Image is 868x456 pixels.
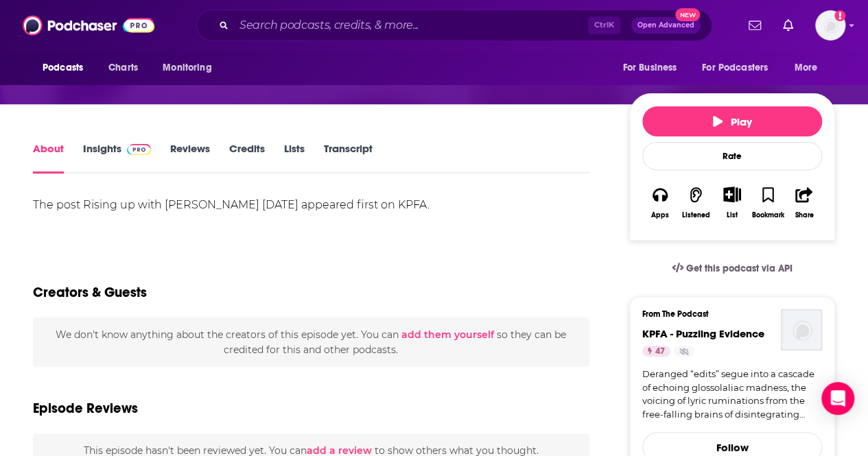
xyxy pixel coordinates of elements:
[651,211,669,219] div: Apps
[642,327,764,340] a: KPFA - Puzzling Evidence
[702,58,768,77] span: For Podcasters
[642,142,822,170] div: Rate
[675,8,700,21] span: New
[682,211,710,219] div: Listened
[642,368,822,421] a: Deranged “edits” segue into a cascade of echoing glossolaliac madness, the voicing of lyric rumin...
[127,144,151,155] img: Podchaser Pro
[33,284,147,301] h2: Creators & Guests
[163,58,211,77] span: Monitoring
[324,142,373,173] a: Transcript
[23,12,154,38] img: Podchaser - Follow, Share and Rate Podcasts
[642,106,822,136] button: Play
[795,58,818,77] span: More
[642,178,678,228] button: Apps
[642,309,811,319] h3: From The Podcast
[613,55,694,81] button: open menu
[284,142,305,173] a: Lists
[153,55,229,81] button: open menu
[815,10,845,40] span: Logged in as LBPublicity2
[234,14,588,36] input: Search podcasts, credits, & more...
[33,55,101,81] button: open menu
[795,211,813,219] div: Share
[631,17,701,34] button: Open AdvancedNew
[196,10,712,41] div: Search podcasts, credits, & more...
[588,16,620,34] span: Ctrl K
[785,55,835,81] button: open menu
[781,309,822,350] img: KPFA - Puzzling Evidence
[83,142,151,173] a: InsightsPodchaser Pro
[637,22,694,29] span: Open Advanced
[815,10,845,40] img: User Profile
[99,55,146,81] a: Charts
[777,14,799,37] a: Show notifications dropdown
[815,10,845,40] button: Show profile menu
[693,55,788,81] button: open menu
[786,178,822,228] button: Share
[661,252,804,285] a: Get this podcast via API
[743,14,766,37] a: Show notifications dropdown
[727,211,738,219] div: List
[170,142,210,173] a: Reviews
[33,142,64,173] a: About
[834,10,845,21] svg: Add a profile image
[714,178,750,228] div: Show More ButtonList
[678,178,714,228] button: Listened
[642,346,670,357] a: 47
[821,382,854,415] div: Open Intercom Messenger
[686,263,793,274] span: Get this podcast via API
[750,178,786,228] button: Bookmark
[655,345,665,359] span: 47
[718,187,746,202] button: Show More Button
[33,195,589,215] div: The post Rising up with [PERSON_NAME] [DATE] appeared first on KPFA.
[713,115,752,128] span: Play
[108,58,138,77] span: Charts
[622,58,677,77] span: For Business
[43,58,83,77] span: Podcasts
[752,211,784,219] div: Bookmark
[33,400,138,417] h3: Episode Reviews
[401,329,494,340] button: add them yourself
[229,142,265,173] a: Credits
[56,328,566,356] span: We don't know anything about the creators of this episode yet . You can so they can be credited f...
